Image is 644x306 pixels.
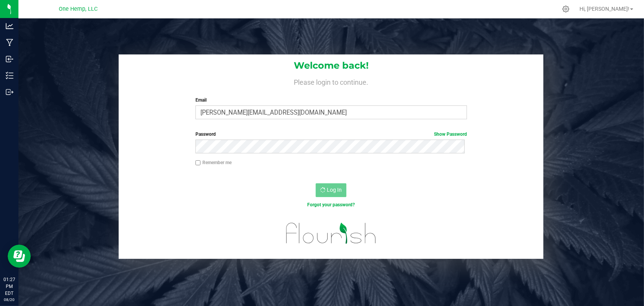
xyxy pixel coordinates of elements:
inline-svg: Inbound [6,55,13,63]
span: One Hemp, LLC [59,6,98,12]
inline-svg: Inventory [6,72,13,79]
button: Log In [316,183,346,197]
inline-svg: Outbound [6,88,13,96]
label: Remember me [195,159,232,166]
label: Email [195,97,467,104]
p: 08/20 [3,297,15,303]
p: 01:27 PM EDT [3,276,15,297]
iframe: Resource center [8,245,31,268]
span: Log In [327,187,342,193]
inline-svg: Analytics [6,22,13,30]
h1: Welcome back! [119,61,543,71]
div: Manage settings [561,5,571,13]
a: Show Password [434,132,467,137]
a: Forgot your password? [307,202,355,207]
input: Remember me [195,160,201,166]
span: Password [195,132,216,137]
inline-svg: Manufacturing [6,39,13,46]
span: Hi, [PERSON_NAME]! [579,6,629,12]
img: flourish_logo.svg [278,216,384,250]
h4: Please login to continue. [119,77,543,86]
